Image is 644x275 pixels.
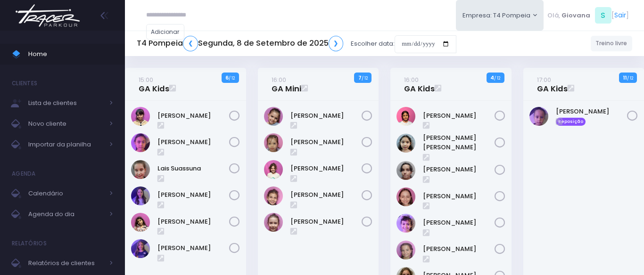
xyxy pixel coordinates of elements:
a: Lais Suassuna [157,164,229,173]
small: 15:00 [139,75,153,84]
img: Lia Widman [131,186,150,205]
a: 16:00GA Mini [272,75,301,94]
img: Olivia Tozi [264,186,283,205]
img: Gabrielly Rosa Teixeira [131,133,150,152]
img: Luiza Lobello Demônaco [396,161,415,180]
img: Clarice Lopes [131,107,150,126]
span: Relatórios de clientes [28,257,104,269]
img: Luísa Veludo Uchôa [264,133,283,152]
img: Marina Xidis Cerqueira [396,187,415,206]
img: Paolla Guerreiro [396,241,415,259]
img: Naya R. H. Miranda [529,107,548,126]
small: 17:00 [537,75,551,84]
img: Mariana Tamarindo de Souza [264,160,283,179]
a: [PERSON_NAME] [290,111,362,121]
a: [PERSON_NAME] [157,111,229,121]
small: 16:00 [404,75,419,84]
small: / 12 [229,75,235,81]
img: Luisa Yen Muller [396,134,415,153]
strong: 6 [225,74,229,81]
img: Rosa Widman [131,239,150,258]
small: 16:00 [272,75,286,84]
h5: T4 Pompeia Segunda, 8 de Setembro de 2025 [137,36,343,51]
span: Lista de clientes [28,97,104,109]
span: Importar da planilha [28,138,104,151]
div: [ ] [544,5,632,26]
div: Escolher data: [137,33,456,55]
a: [PERSON_NAME] [157,217,229,226]
span: Giovana [561,11,590,20]
a: Sair [614,10,626,20]
a: [PERSON_NAME] [423,218,494,227]
h4: Relatórios [12,234,47,253]
small: / 12 [494,75,500,81]
span: S [595,7,611,24]
span: Novo cliente [28,118,104,130]
a: [PERSON_NAME] [157,243,229,253]
a: [PERSON_NAME] [556,107,627,116]
a: [PERSON_NAME] [290,137,362,147]
img: Clara Sigolo [396,107,415,126]
a: [PERSON_NAME] [423,111,494,121]
a: Adicionar [146,24,185,40]
a: [PERSON_NAME] [290,190,362,200]
strong: 4 [490,74,494,81]
h4: Agenda [12,164,36,183]
span: Olá, [547,11,560,20]
img: LARA SHIMABUC [264,107,283,126]
span: Home [28,48,113,60]
a: Treino livre [591,36,633,51]
a: 15:00GA Kids [139,75,169,94]
a: [PERSON_NAME] [423,192,494,201]
a: 17:00GA Kids [537,75,568,94]
a: [PERSON_NAME] [290,217,362,226]
small: / 12 [627,75,633,81]
a: [PERSON_NAME] [157,137,229,147]
a: ❯ [329,36,344,51]
img: Rafaella Medeiros [264,213,283,232]
span: Agenda do dia [28,208,104,220]
span: Calendário [28,187,104,200]
a: [PERSON_NAME] [290,164,362,173]
a: 16:00GA Kids [404,75,435,94]
img: Nina Loureiro Andrusyszyn [396,214,415,233]
small: / 12 [362,75,368,81]
h4: Clientes [12,74,37,93]
a: [PERSON_NAME] [PERSON_NAME] [423,133,494,152]
span: Reposição [556,118,586,126]
a: [PERSON_NAME] [157,190,229,200]
a: [PERSON_NAME] [423,165,494,174]
img: Lais Suassuna [131,160,150,179]
strong: 11 [623,74,627,81]
strong: 7 [358,74,362,81]
img: Luiza Braz [131,213,150,232]
a: [PERSON_NAME] [423,244,494,254]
